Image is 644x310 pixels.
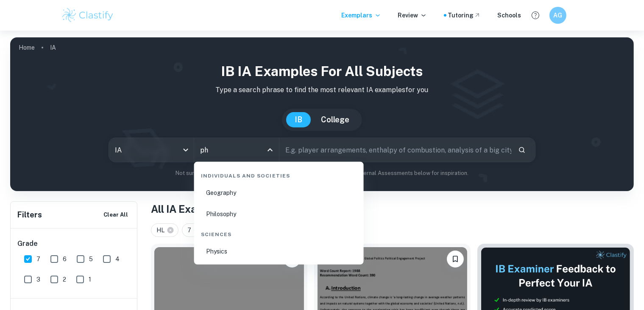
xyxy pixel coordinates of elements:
div: IA [109,138,194,162]
span: 4 [115,254,120,264]
a: Home [19,42,35,54]
span: 2 [63,275,66,284]
li: Philosophy [198,204,360,224]
a: Tutoring [448,11,481,20]
p: IA [50,43,56,52]
li: Geography [198,183,360,203]
button: IB [286,112,311,127]
div: HL [151,223,178,237]
span: 3 [36,275,40,284]
div: Individuals and Societies [198,165,360,183]
h6: Grade [17,239,131,249]
span: 7 [36,254,40,264]
h6: AG [553,11,563,20]
input: E.g. player arrangements, enthalpy of combustion, analysis of a big city... [279,138,511,162]
p: Exemplars [342,11,381,20]
button: Help and Feedback [528,8,543,23]
h1: All IA Examples [151,201,634,217]
button: Search [515,143,529,157]
h1: IB IA examples for all subjects [17,61,627,82]
button: Bookmark [447,251,464,268]
h6: Filters [17,209,42,221]
a: Schools [498,11,521,20]
span: 6 [63,254,67,264]
p: Review [398,11,427,20]
div: Sciences [198,224,360,242]
button: College [312,112,358,127]
div: 7 [182,223,205,237]
p: Not sure what to search for? You can always look through our example Internal Assessments below f... [17,169,627,178]
button: Close [264,144,276,156]
button: AG [549,7,566,24]
img: Clastify logo [61,7,115,24]
span: 1 [89,275,91,284]
li: Physics [198,242,360,261]
img: profile cover [10,37,634,191]
button: Clear All [101,209,130,221]
p: Type a search phrase to find the most relevant IA examples for you [17,85,627,95]
span: HL [156,225,168,235]
span: 5 [89,254,93,264]
span: 7 [187,225,195,235]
